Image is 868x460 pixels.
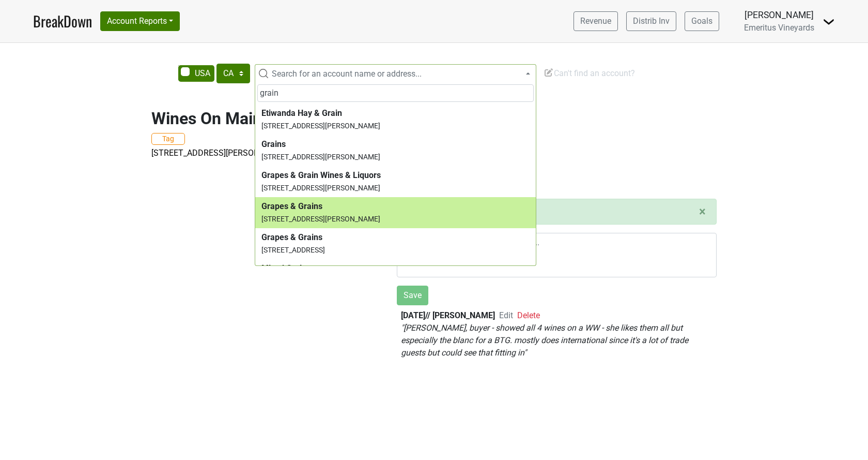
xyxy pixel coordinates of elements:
p: | [151,147,717,159]
small: [STREET_ADDRESS][PERSON_NAME] [261,215,380,223]
a: Distrib Inv [626,11,676,31]
img: Dropdown Menu [823,16,835,28]
b: Grains [261,139,286,149]
small: [STREET_ADDRESS][PERSON_NAME] [261,122,380,130]
button: Save [397,286,428,305]
b: Mixed Grain [261,263,306,273]
span: Emeritus Vineyards [744,23,814,33]
a: BreakDown [33,10,92,32]
b: Grapes & Grains [261,232,322,242]
b: [DATE] // [PERSON_NAME] [401,310,495,320]
h2: Wines On Main [151,109,717,128]
span: Can't find an account? [544,68,635,78]
a: Revenue [574,11,618,31]
a: [STREET_ADDRESS][PERSON_NAME] [151,148,288,158]
span: Edit [499,310,513,320]
small: [STREET_ADDRESS][PERSON_NAME] [261,184,380,192]
div: [PERSON_NAME] [744,8,814,22]
small: [STREET_ADDRESS][PERSON_NAME] [261,153,380,161]
small: [STREET_ADDRESS] [261,246,325,254]
em: " [PERSON_NAME], buyer - showed all 4 wines on a WW - she likes them all but especially the blanc... [401,323,688,358]
b: Grapes & Grains [261,201,322,211]
b: Etiwanda Hay & Grain [261,108,342,118]
b: Grapes & Grain Wines & Liquors [261,170,381,180]
span: Delete [517,310,540,320]
span: × [699,204,706,219]
img: Edit [544,67,554,78]
a: Goals [685,11,719,31]
button: Account Reports [100,11,180,31]
div: Successfully updated [397,199,717,225]
button: Tag [151,133,185,145]
span: Search for an account name or address... [272,69,422,79]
